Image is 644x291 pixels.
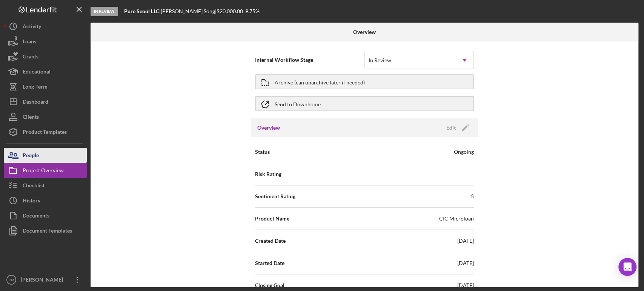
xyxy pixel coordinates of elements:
button: Activity [4,19,87,34]
button: Documents [4,208,87,223]
b: Pure Seoul LLC [124,8,159,14]
button: CM[PERSON_NAME] [4,272,87,287]
div: Document Templates [23,223,72,240]
div: [DATE] [457,282,474,289]
div: [DATE] [457,259,474,267]
span: Status [255,148,270,156]
button: Grants [4,49,87,64]
div: Edit [446,122,456,133]
div: Educational [23,64,51,81]
div: [PERSON_NAME] [19,272,68,289]
span: Created Date [255,237,286,245]
button: History [4,193,87,208]
div: History [23,193,40,210]
div: In Review [91,7,118,16]
div: Send to Downhome [275,97,321,110]
text: CM [9,278,14,282]
button: Loans [4,34,87,49]
div: Documents [23,208,49,225]
span: Sentiment Rating [255,193,295,200]
div: Grants [23,49,38,66]
button: Long-Term [4,79,87,94]
div: Project Overview [23,163,64,180]
button: Product Templates [4,124,87,139]
div: Open Intercom Messenger [618,258,636,276]
button: Archive (can unarchive later if needed) [255,74,474,89]
div: Ongoing [454,148,474,156]
div: Product Templates [23,124,67,141]
div: Clients [23,109,39,126]
div: People [23,148,39,165]
span: Risk Rating [255,170,281,178]
b: Overview [353,29,376,35]
div: CIC Microloan [439,215,474,222]
div: 9.75 % [245,8,260,14]
div: Activity [23,19,41,36]
div: Dashboard [23,94,48,111]
div: In Review [369,57,391,63]
button: Project Overview [4,163,87,178]
div: [PERSON_NAME] Song | [161,8,217,14]
div: Long-Term [23,79,48,96]
button: Checklist [4,178,87,193]
button: Dashboard [4,94,87,109]
button: Educational [4,64,87,79]
span: Closing Goal [255,282,284,289]
span: Product Name [255,215,289,222]
button: Document Templates [4,223,87,238]
h3: Overview [257,124,280,132]
button: Clients [4,109,87,124]
div: $20,000.00 [217,8,245,14]
div: | [124,8,161,14]
div: 5 [471,193,474,200]
span: Started Date [255,259,284,267]
div: Loans [23,34,36,51]
button: Edit [442,122,472,133]
button: Send to Downhome [255,96,474,111]
div: [DATE] [457,237,474,245]
div: Checklist [23,178,45,195]
span: Internal Workflow Stage [255,56,364,64]
button: People [4,148,87,163]
div: Archive (can unarchive later if needed) [275,75,365,89]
